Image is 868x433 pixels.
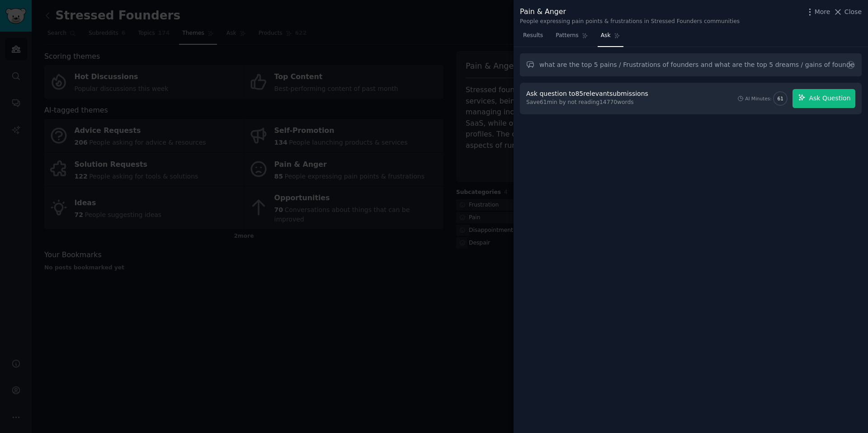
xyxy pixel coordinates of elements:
button: Ask Question [793,89,855,108]
input: Ask a question about Pain & Anger in this audience... [520,53,862,76]
a: Results [520,28,546,47]
button: More [805,7,830,17]
span: Results [523,32,543,40]
span: Ask [601,32,611,40]
span: More [815,7,830,17]
a: Patterns [552,28,591,47]
div: Save 61 min by not reading 14770 words [526,99,651,107]
div: AI Minutes: [745,95,772,102]
span: Close [844,7,862,17]
div: Ask question to 85 relevant submissions [526,89,648,99]
div: People expressing pain points & frustrations in Stressed Founders communities [520,18,740,26]
div: Pain & Anger [520,6,740,18]
span: Patterns [556,32,578,40]
span: Ask Question [809,94,850,103]
a: Ask [598,28,623,47]
span: 61 [778,95,783,102]
button: Close [833,7,862,17]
